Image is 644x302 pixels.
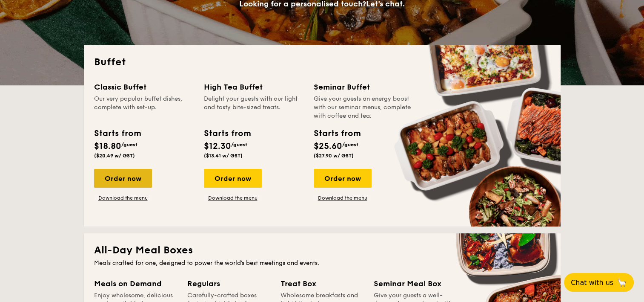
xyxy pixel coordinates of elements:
div: Treat Box [280,278,364,290]
div: Meals crafted for one, designed to power the world's best meetings and events. [94,259,550,267]
button: Chat with us🦙 [564,273,634,292]
h2: All-Day Meal Boxes [94,244,550,257]
span: Chat with us [571,279,613,287]
span: ($27.90 w/ GST) [314,153,354,159]
span: ($13.41 w/ GST) [204,153,243,159]
a: Download the menu [314,195,372,201]
h2: Buffet [94,55,550,69]
span: $18.80 [94,141,121,151]
span: /guest [121,142,137,148]
div: Our very popular buffet dishes, complete with set-up. [94,95,194,120]
div: Order now [204,169,262,188]
div: Starts from [204,127,250,140]
div: Order now [314,169,372,188]
div: Starts from [314,127,360,140]
span: /guest [231,142,247,148]
span: $12.30 [204,141,231,151]
a: Download the menu [204,195,262,201]
div: High Tea Buffet [204,81,303,93]
div: Seminar Buffet [314,81,413,93]
div: Order now [94,169,152,188]
div: Seminar Meal Box [374,278,457,290]
div: Meals on Demand [94,278,177,290]
span: 🦙 [617,278,627,287]
span: ($20.49 w/ GST) [94,153,135,159]
span: /guest [342,142,358,148]
div: Delight your guests with our light and tasty bite-sized treats. [204,95,303,120]
div: Classic Buffet [94,81,194,93]
a: Download the menu [94,195,152,201]
span: $25.60 [314,141,342,151]
div: Starts from [94,127,140,140]
div: Regulars [187,278,270,290]
div: Give your guests an energy boost with our seminar menus, complete with coffee and tea. [314,95,413,120]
